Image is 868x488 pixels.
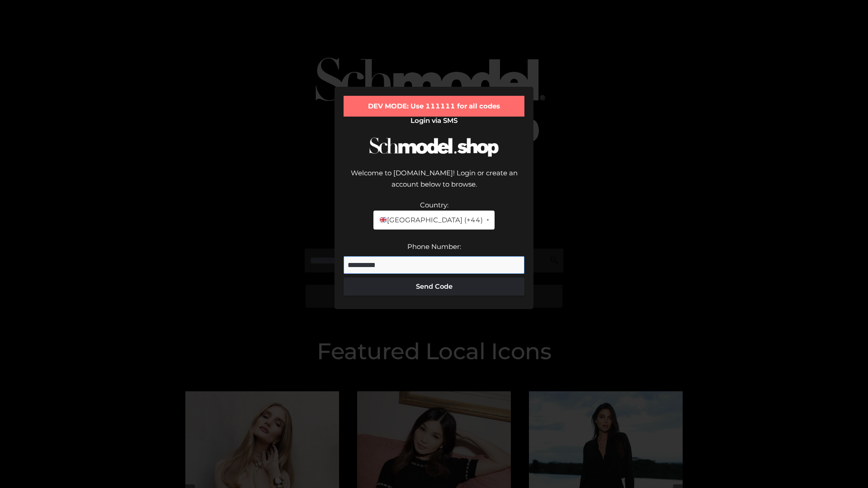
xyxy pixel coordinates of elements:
[344,167,524,199] div: Welcome to [DOMAIN_NAME]! Login or create an account below to browse.
[344,117,524,125] h2: Login via SMS
[379,214,482,226] span: [GEOGRAPHIC_DATA] (+44)
[407,242,461,251] label: Phone Number:
[344,96,524,117] div: DEV MODE: Use 111111 for all codes
[366,129,502,165] img: Schmodel Logo
[344,277,524,296] button: Send Code
[420,201,448,209] label: Country:
[380,216,387,223] img: 🇬🇧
